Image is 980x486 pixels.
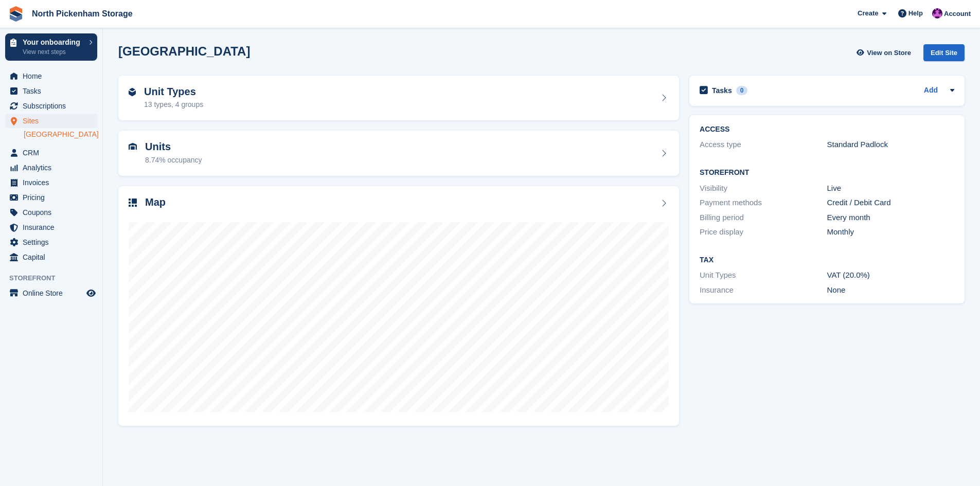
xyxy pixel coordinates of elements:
div: Credit / Debit Card [827,197,954,209]
div: None [827,284,954,296]
a: menu [5,114,97,128]
span: Create [858,8,878,19]
a: Edit Site [923,44,965,65]
div: Live [827,183,954,194]
span: Tasks [23,84,84,98]
div: Billing period [700,212,827,224]
p: Your onboarding [23,39,84,46]
a: Add [924,85,938,97]
div: 13 types, 4 groups [144,99,203,110]
a: North Pickenham Storage [28,5,137,22]
a: menu [5,146,97,160]
div: Price display [700,226,827,238]
div: Visibility [700,183,827,194]
a: menu [5,69,97,83]
a: Units 8.74% occupancy [118,131,679,176]
a: menu [5,220,97,235]
span: Analytics [23,160,84,175]
div: Every month [827,212,954,224]
span: Settings [23,235,84,249]
h2: Unit Types [144,86,203,98]
a: menu [5,286,97,300]
a: menu [5,175,97,190]
h2: ACCESS [700,125,954,134]
h2: Tasks [712,86,732,95]
img: stora-icon-8386f47178a22dfd0bd8f6a31ec36ba5ce8667c1dd55bd0f319d3a0aa187defe.svg [8,6,24,22]
div: 8.74% occupancy [145,155,202,166]
img: unit-icn-7be61d7bf1b0ce9d3e12c5938cc71ed9869f7b940bace4675aadf7bd6d80202e.svg [129,143,137,150]
a: menu [5,160,97,175]
h2: Tax [700,256,954,264]
div: Standard Padlock [827,139,954,151]
span: Account [944,9,971,19]
div: 0 [736,86,748,95]
a: menu [5,84,97,98]
p: View next steps [23,47,84,57]
a: Preview store [85,287,97,299]
div: Unit Types [700,269,827,281]
span: Capital [23,250,84,264]
span: Online Store [23,286,84,300]
a: [GEOGRAPHIC_DATA] [24,130,97,139]
span: Pricing [23,190,84,205]
h2: Map [145,196,166,208]
div: Insurance [700,284,827,296]
div: Edit Site [923,44,965,61]
a: menu [5,99,97,113]
a: View on Store [855,44,915,61]
div: VAT (20.0%) [827,269,954,281]
a: menu [5,190,97,205]
span: Help [908,8,923,19]
span: CRM [23,146,84,160]
span: Storefront [9,273,102,283]
a: Unit Types 13 types, 4 groups [118,76,679,121]
span: Invoices [23,175,84,190]
a: Map [118,186,679,426]
span: Sites [23,114,84,128]
span: Home [23,69,84,83]
span: Coupons [23,205,84,220]
span: Subscriptions [23,99,84,113]
a: menu [5,205,97,220]
img: unit-type-icn-2b2737a686de81e16bb02015468b77c625bbabd49415b5ef34ead5e3b44a266d.svg [129,88,136,96]
img: map-icn-33ee37083ee616e46c38cad1a60f524a97daa1e2b2c8c0bc3eb3415660979fc1.svg [129,199,137,207]
div: Payment methods [700,197,827,209]
div: Access type [700,139,827,151]
h2: [GEOGRAPHIC_DATA] [118,44,250,58]
a: Your onboarding View next steps [5,33,97,61]
h2: Units [145,141,202,153]
h2: Storefront [700,169,954,177]
a: menu [5,235,97,249]
div: Monthly [827,226,954,238]
span: Insurance [23,220,84,235]
img: James Gulliver [932,8,942,19]
span: View on Store [867,48,911,58]
a: menu [5,250,97,264]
